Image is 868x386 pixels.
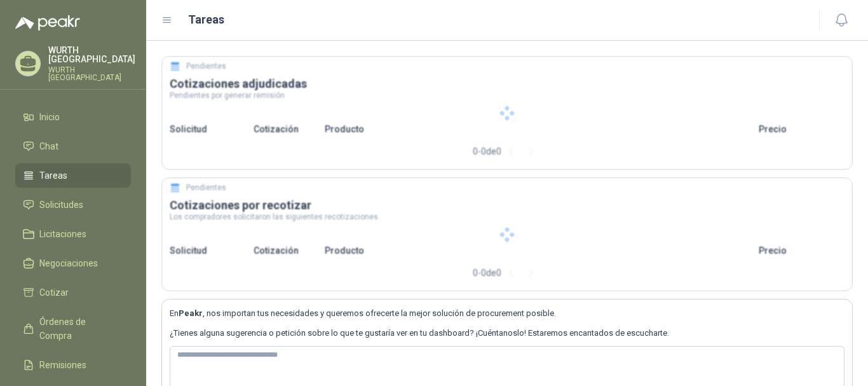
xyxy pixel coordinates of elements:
span: Inicio [39,110,60,124]
p: WURTH [GEOGRAPHIC_DATA] [48,66,135,81]
span: Órdenes de Compra [39,315,119,343]
a: Órdenes de Compra [15,310,131,348]
span: Solicitudes [39,198,83,212]
p: WURTH [GEOGRAPHIC_DATA] [48,46,135,64]
a: Negociaciones [15,251,131,275]
span: Cotizar [39,286,69,300]
a: Solicitudes [15,193,131,217]
span: Chat [39,139,58,153]
span: Licitaciones [39,227,86,241]
b: Peakr [179,308,203,318]
span: Negociaciones [39,256,98,270]
a: Cotizar [15,280,131,305]
a: Licitaciones [15,222,131,246]
img: Logo peakr [15,15,80,31]
a: Tareas [15,163,131,188]
h1: Tareas [188,11,224,29]
span: Remisiones [39,358,86,372]
a: Remisiones [15,353,131,377]
span: Tareas [39,169,67,183]
a: Chat [15,134,131,158]
p: En , nos importan tus necesidades y queremos ofrecerte la mejor solución de procurement posible. [170,307,844,320]
p: ¿Tienes alguna sugerencia o petición sobre lo que te gustaría ver en tu dashboard? ¡Cuéntanoslo! ... [170,327,844,340]
a: Inicio [15,105,131,129]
